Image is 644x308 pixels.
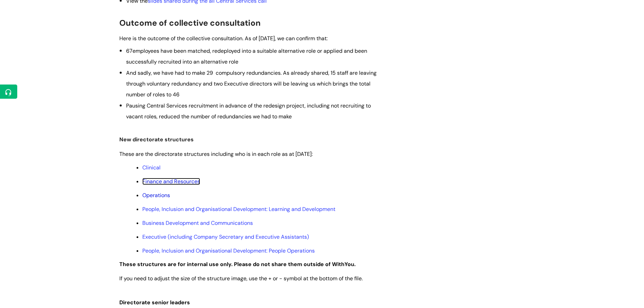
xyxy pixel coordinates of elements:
span: These are the directorate structures including who is in each role as at [DATE]: [119,150,313,158]
a: People, Inclusion and Organisational Development: People Operations [142,247,315,254]
span: employees have been matched, redeployed into a suitable alternative role or applied and been succ... [126,47,367,65]
span: Here is the outcome of the collective consultation. As of [DATE], we can confirm that: [119,35,328,42]
a: People, Inclusion and Organisational Development: Learning and Development [142,206,335,213]
a: Finance and Resources [142,178,200,185]
span: Pausing Central Services recruitment in advance of the redesign project, including not recruiting... [126,102,371,120]
span: If you need to adjust the size of the structure image, use the + or - symbol at the bottom of the... [119,275,363,282]
a: Clinical [142,164,161,171]
strong: These structures are for internal use only. Please do not share them outside of WithYou. [119,261,356,268]
span: New directorate structures [119,136,194,143]
span: 67 [126,47,133,54]
span: And sadly, we have had to make 29 compulsory redundancies. As already shared, 15 staff are leavin... [126,69,377,98]
a: Operations [142,192,170,199]
span: Outcome of collective consultation [119,18,261,28]
a: Business Development and Communications [142,219,253,227]
span: Directorate senior leaders [119,299,190,306]
a: Executive (including Company Secretary and Executive Assistants) [142,233,309,240]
